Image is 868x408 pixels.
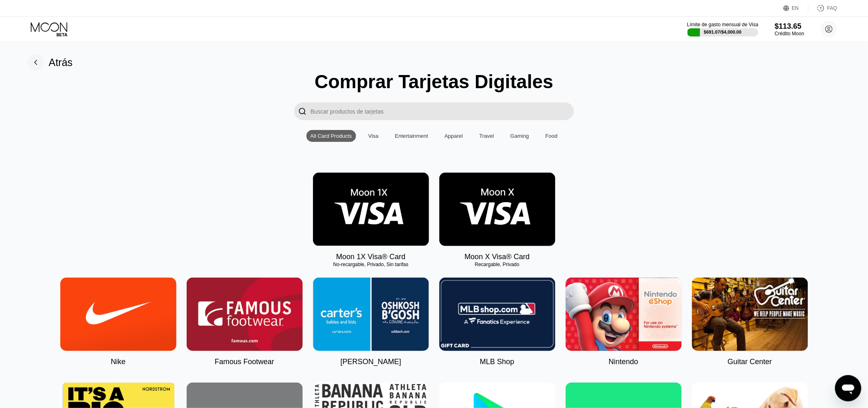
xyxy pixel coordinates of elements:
[687,22,758,36] div: Límite de gasto mensual de Visa$691.07/$4,000.00
[792,5,799,11] div: EN
[809,4,837,12] div: FAQ
[480,358,514,366] div: MLB Shop
[311,133,352,139] div: All Card Products
[298,107,306,116] div: 
[775,22,804,31] div: $113.65
[475,130,498,142] div: Travel
[775,22,804,36] div: $113.65Crédito Moon
[704,30,742,34] div: $691.07 / $4,000.00
[445,133,463,139] div: Apparel
[439,262,555,267] div: Recargable, Privado
[827,5,837,11] div: FAQ
[510,133,529,139] div: Gaming
[391,130,432,142] div: Entertainment
[480,133,494,139] div: Travel
[311,103,574,120] input: Search card products
[111,358,126,366] div: Nike
[313,262,429,267] div: No-recargable, Privado, Sin tarifas
[464,253,530,261] div: Moon X Visa® Card
[506,130,533,142] div: Gaming
[306,130,356,142] div: All Card Products
[336,253,405,261] div: Moon 1X Visa® Card
[364,130,383,142] div: Visa
[728,358,772,366] div: Guitar Center
[687,22,758,27] div: Límite de gasto mensual de Visa
[395,133,428,139] div: Entertainment
[609,358,638,366] div: Nintendo
[294,103,311,120] div: 
[315,71,553,93] div: Comprar Tarjetas Digitales
[49,57,73,68] div: Atrás
[541,130,562,142] div: Food
[783,4,809,12] div: EN
[835,375,861,401] iframe: Botón para iniciar la ventana de mensajería
[775,31,804,36] div: Crédito Moon
[546,133,558,139] div: Food
[368,133,379,139] div: Visa
[441,130,467,142] div: Apparel
[215,358,274,366] div: Famous Footwear
[27,54,73,71] div: Atrás
[340,358,401,366] div: [PERSON_NAME]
